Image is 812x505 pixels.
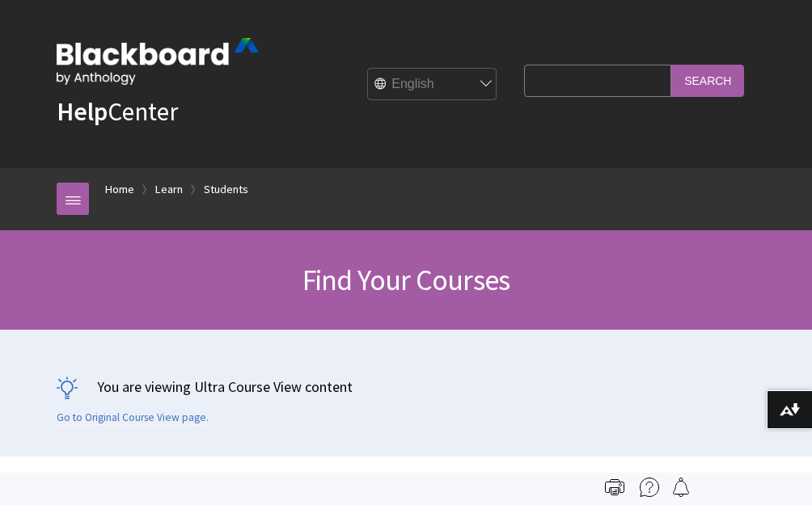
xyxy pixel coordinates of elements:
[605,478,624,497] img: Print
[671,478,691,497] img: Follow this page
[57,95,178,128] a: HelpCenter
[368,69,497,101] select: Site Language Selector
[302,262,510,298] span: Find Your Courses
[57,410,209,425] a: Go to Original Course View page.
[105,179,134,200] a: Home
[155,179,183,200] a: Learn
[640,478,659,497] img: More help
[57,95,108,128] strong: Help
[204,179,248,200] a: Students
[57,38,259,85] img: Blackboard by Anthology
[671,65,744,96] input: Search
[57,377,755,397] p: You are viewing Ultra Course View content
